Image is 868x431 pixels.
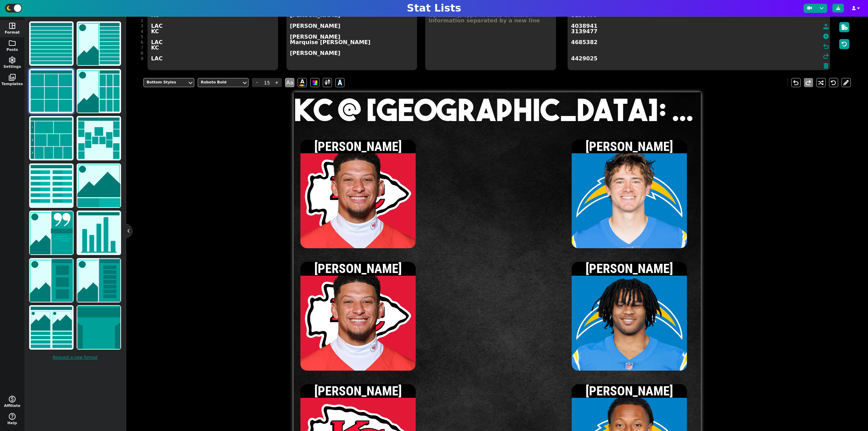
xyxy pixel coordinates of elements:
[568,9,830,70] textarea: 3139477 4038941 3139477 4685382 4429025
[77,164,120,207] img: matchup
[314,383,402,398] span: [PERSON_NAME]
[8,56,16,64] span: settings
[147,9,278,70] textarea: KC LAC KC LAC KC LAC
[28,351,122,364] a: Request a new format
[141,29,143,34] div: 4
[804,79,812,87] span: redo
[30,70,73,113] img: grid
[77,306,120,349] img: jersey
[272,78,282,87] span: +
[141,18,143,23] div: 2
[141,56,143,61] div: 9
[141,34,143,40] div: 5
[8,395,16,403] span: monetization_on
[141,45,143,51] div: 7
[252,78,262,87] span: -
[314,261,402,276] span: [PERSON_NAME]
[30,117,73,160] img: tier
[586,261,673,276] span: [PERSON_NAME]
[141,40,143,45] div: 6
[8,39,16,47] span: folder
[314,139,402,154] span: [PERSON_NAME]
[30,164,73,207] img: scores
[77,259,120,302] img: lineup
[77,70,120,113] img: grid with image
[30,211,73,254] img: news/quote
[146,80,184,85] div: Bottom Styles
[294,94,701,125] h1: KC @ [GEOGRAPHIC_DATA]: 21-27
[792,79,800,87] span: undo
[141,23,143,29] div: 3
[285,78,294,87] span: Aa
[791,78,801,87] button: undo
[30,259,73,302] img: highlight
[8,412,16,420] span: help
[30,22,73,65] img: list
[338,77,342,88] span: A
[8,22,16,30] span: space_dashboard
[141,51,143,56] div: 8
[30,306,73,349] img: comparison
[407,2,461,14] h1: Stat Lists
[77,117,120,160] img: bracket
[822,52,830,60] span: redo
[77,22,120,65] img: list with image
[586,139,673,154] span: [PERSON_NAME]
[586,383,673,398] span: [PERSON_NAME]
[287,9,417,70] textarea: [PERSON_NAME] [PERSON_NAME] [PERSON_NAME] Marquise [PERSON_NAME] [PERSON_NAME]
[201,80,239,85] div: Roboto Bold
[804,78,813,87] button: redo
[8,73,16,81] span: photo_library
[77,211,120,254] img: chart
[822,42,830,51] span: undo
